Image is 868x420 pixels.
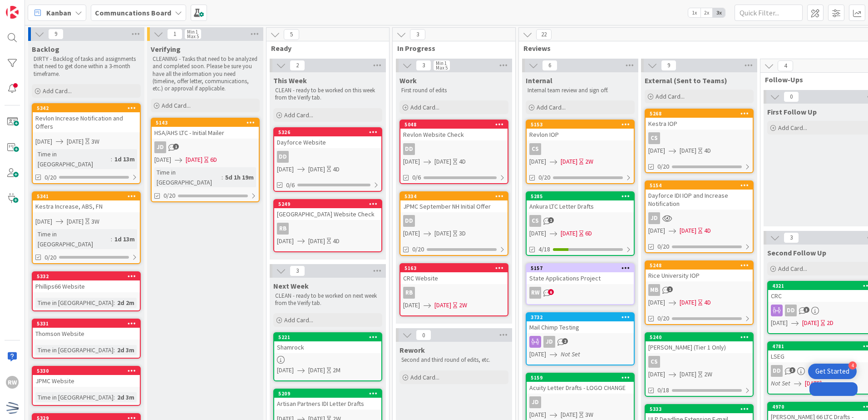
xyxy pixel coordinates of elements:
[410,373,439,381] span: Add Card...
[115,392,137,402] div: 2d 3m
[404,265,508,271] div: 5163
[646,270,753,281] div: Rice University IOP
[290,265,305,276] span: 3
[561,410,577,420] span: [DATE]
[286,180,295,190] span: 0/6
[6,376,19,389] div: RW
[274,398,381,410] div: Artisan Partners IDI Letter Drafts
[527,192,634,212] div: 5285Ankura LTC Letter Drafts
[805,379,822,388] span: [DATE]
[400,264,508,284] div: 5163CRC Website
[222,172,223,182] span: :
[33,367,140,387] div: 5330JPMC Website
[275,292,380,307] p: CLEAN - ready to be worked on next week from the Verify tab.
[548,289,554,295] span: 6
[531,265,634,271] div: 5157
[459,157,466,166] div: 4D
[403,143,415,155] div: DD
[527,396,634,408] div: JD
[400,143,508,155] div: DD
[646,284,753,296] div: MB
[680,146,696,155] span: [DATE]
[538,245,550,254] span: 4/18
[527,215,634,227] div: CS
[400,120,508,129] div: 5048
[400,272,508,284] div: CRC Website
[403,300,420,310] span: [DATE]
[536,29,552,40] span: 22
[527,321,634,333] div: Mail Chimp Testing
[152,119,259,127] div: 5143
[680,370,696,379] span: [DATE]
[400,192,508,212] div: 5334JPMC September NH Initial Offer
[648,284,660,296] div: MB
[35,345,113,355] div: Time in [GEOGRAPHIC_DATA]
[400,200,508,212] div: JPMC September NH Initial Offer
[274,151,381,163] div: DD
[223,172,256,182] div: 5d 1h 19m
[680,226,696,235] span: [DATE]
[274,333,381,353] div: 5221Shamrock
[290,60,305,71] span: 2
[399,345,425,355] span: Rework
[403,215,415,227] div: DD
[115,345,137,355] div: 2d 3m
[700,8,713,17] span: 2x
[527,264,634,272] div: 5157
[187,30,198,34] div: Min 1
[33,367,140,375] div: 5330
[771,365,783,377] div: DD
[400,287,508,299] div: RB
[645,76,727,85] span: External (Sent to Teams)
[401,87,507,94] p: First round of edits
[274,333,381,341] div: 5221
[274,200,381,208] div: 5249
[33,375,140,387] div: JPMC Website
[151,45,181,54] span: Verifying
[154,155,171,165] span: [DATE]
[646,341,753,353] div: [PERSON_NAME] (Tier 1 Only)
[277,151,289,163] div: DD
[561,350,580,358] i: Not Set
[667,286,673,292] span: 1
[648,356,660,368] div: CS
[403,157,420,166] span: [DATE]
[46,7,71,18] span: Kanban
[529,350,546,359] span: [DATE]
[646,132,753,144] div: CS
[436,65,448,70] div: Max 5
[277,365,294,375] span: [DATE]
[802,318,819,328] span: [DATE]
[43,87,72,95] span: Add Card...
[277,223,289,235] div: RB
[784,91,799,102] span: 0
[35,137,52,146] span: [DATE]
[704,298,711,307] div: 4D
[527,200,634,212] div: Ankura LTC Letter Drafts
[278,201,381,207] div: 5249
[397,44,504,53] span: In Progress
[33,112,140,132] div: Revlon Increase Notification and Offers
[34,55,139,78] p: DIRTY - Backlog of tasks and assignments that need to get done within a 3-month timeframe.
[308,236,325,246] span: [DATE]
[274,390,381,410] div: 5209Artisan Partners IDI Letter Drafts
[35,217,52,226] span: [DATE]
[33,272,140,292] div: 5332Phillips66 Website
[33,192,140,200] div: 5341
[37,273,140,280] div: 5332
[527,374,634,382] div: 5159
[278,334,381,340] div: 5221
[274,223,381,235] div: RB
[650,110,753,117] div: 5268
[789,367,795,373] span: 3
[688,8,700,17] span: 1x
[162,101,191,110] span: Add Card...
[657,385,669,395] span: 0/18
[548,217,554,223] span: 1
[167,29,182,40] span: 1
[33,104,140,112] div: 5342
[527,120,634,129] div: 5153
[6,401,19,414] img: avatar
[646,333,753,353] div: 5240[PERSON_NAME] (Tier 1 Only)
[156,120,259,126] div: 5143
